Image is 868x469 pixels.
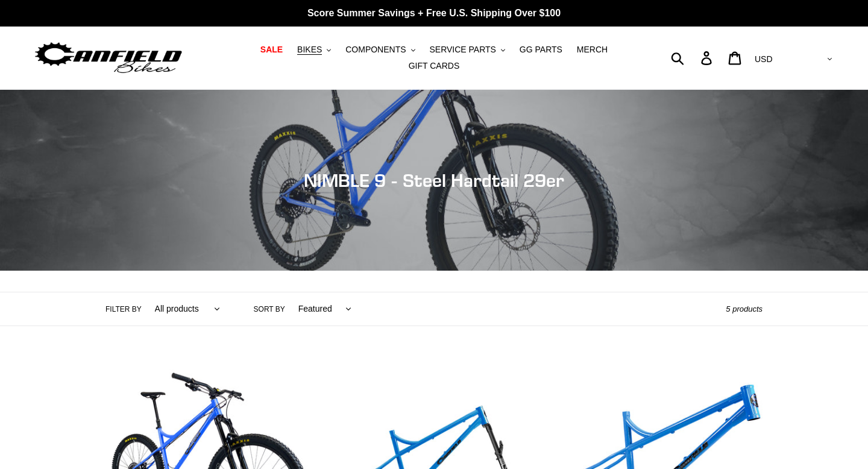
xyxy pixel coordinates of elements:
[345,45,406,55] span: COMPONENTS
[571,42,614,58] a: MERCH
[403,58,466,74] a: GIFT CARDS
[726,304,763,313] span: 5 products
[577,45,608,55] span: MERCH
[520,45,562,55] span: GG PARTS
[678,45,708,71] input: Search
[105,304,142,315] label: Filter by
[254,304,285,315] label: Sort by
[260,45,283,55] span: SALE
[33,39,184,77] img: Canfield Bikes
[254,42,289,58] a: SALE
[429,45,495,55] span: SERVICE PARTS
[339,42,421,58] button: COMPONENTS
[297,45,322,55] span: BIKES
[423,42,511,58] button: SERVICE PARTS
[409,61,460,71] span: GIFT CARDS
[291,42,337,58] button: BIKES
[514,42,568,58] a: GG PARTS
[304,169,564,191] span: NIMBLE 9 - Steel Hardtail 29er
